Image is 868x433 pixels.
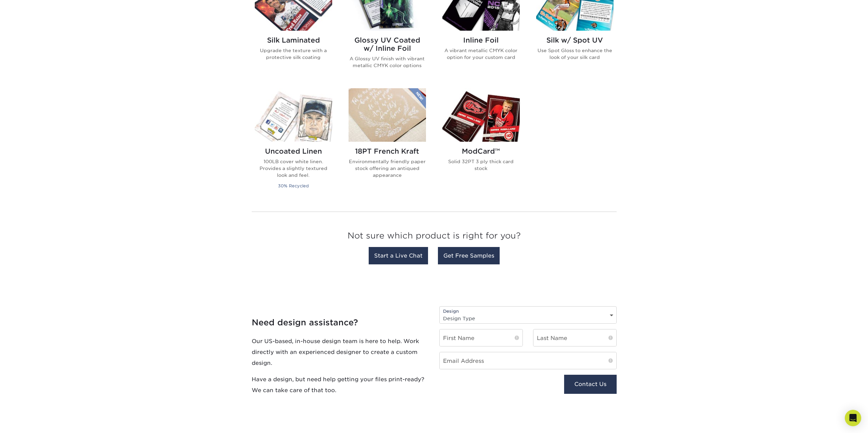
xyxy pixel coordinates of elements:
iframe: reCAPTCHA [439,375,531,398]
p: Our US-based, in-house design team is here to help. Work directly with an experienced designer to... [252,336,429,368]
p: Environmentally friendly paper stock offering an antiqued appearance [349,158,426,179]
p: Use Spot Gloss to enhance the look of your silk card [536,47,614,61]
img: ModCard™ Trading Cards [442,88,520,142]
p: 100LB cover white linen. Provides a slightly textured look and feel. [255,158,332,179]
p: Solid 32PT 3 ply thick card stock [442,158,520,172]
a: Start a Live Chat [369,247,428,264]
a: ModCard™ Trading Cards ModCard™ Solid 32PT 3 ply thick card stock [442,88,520,198]
h2: Silk w/ Spot UV [536,36,614,44]
p: Upgrade the texture with a protective silk coating [255,47,332,61]
h2: Silk Laminated [255,36,332,44]
img: New Product [409,88,426,109]
p: A vibrant metallic CMYK color option for your custom card [442,47,520,61]
p: Have a design, but need help getting your files print-ready? We can take care of that too. [252,374,429,396]
img: Uncoated Linen Trading Cards [255,88,332,142]
a: Get Free Samples [438,247,500,264]
a: Uncoated Linen Trading Cards Uncoated Linen 100LB cover white linen. Provides a slightly textured... [255,88,332,198]
h2: Glossy UV Coated w/ Inline Foil [349,36,426,52]
p: A Glossy UV finish with vibrant metallic CMYK color options [349,55,426,69]
h3: Not sure which product is right for you? [252,226,617,249]
h4: Need design assistance? [252,318,429,327]
img: 18PT French Kraft Trading Cards [349,88,426,142]
a: 18PT French Kraft Trading Cards 18PT French Kraft Environmentally friendly paper stock offering a... [349,88,426,198]
h2: Uncoated Linen [255,147,332,155]
h2: ModCard™ [442,147,520,155]
h2: 18PT French Kraft [349,147,426,155]
small: 30% Recycled [278,183,309,188]
iframe: Google Customer Reviews [2,412,58,431]
h2: Inline Foil [442,36,520,44]
button: Contact Us [564,375,616,394]
div: Open Intercom Messenger [845,410,861,426]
